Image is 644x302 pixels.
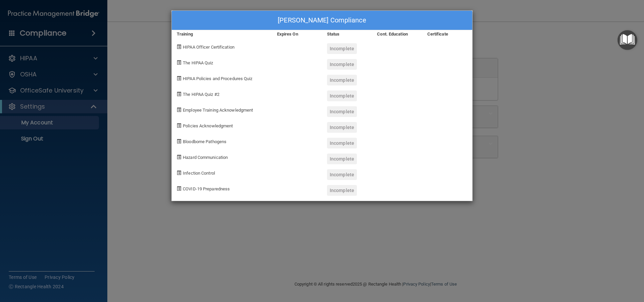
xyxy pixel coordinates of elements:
span: Bloodborne Pathogens [183,139,226,144]
div: Incomplete [327,75,357,85]
div: Cont. Education [372,30,422,38]
span: The HIPAA Quiz [183,60,213,65]
span: Employee Training Acknowledgment [183,108,253,113]
button: Open Resource Center [618,30,637,50]
div: Expires On [272,30,322,38]
span: COVID-19 Preparedness [183,186,230,191]
span: Infection Control [183,171,215,176]
div: [PERSON_NAME] Compliance [172,11,472,30]
span: HIPAA Officer Certification [183,45,234,50]
span: The HIPAA Quiz #2 [183,92,219,97]
div: Incomplete [327,138,357,148]
div: Incomplete [327,122,357,133]
div: Incomplete [327,90,357,101]
span: Policies Acknowledgment [183,123,233,128]
div: Training [172,30,272,38]
iframe: Drift Widget Chat Controller [610,256,636,281]
div: Incomplete [327,169,357,180]
div: Incomplete [327,185,357,196]
div: Incomplete [327,154,357,164]
span: Hazard Communication [183,155,228,160]
span: HIPAA Policies and Procedures Quiz [183,76,252,81]
div: Certificate [422,30,472,38]
div: Status [322,30,372,38]
div: Incomplete [327,106,357,117]
div: Incomplete [327,43,357,54]
div: Incomplete [327,59,357,70]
